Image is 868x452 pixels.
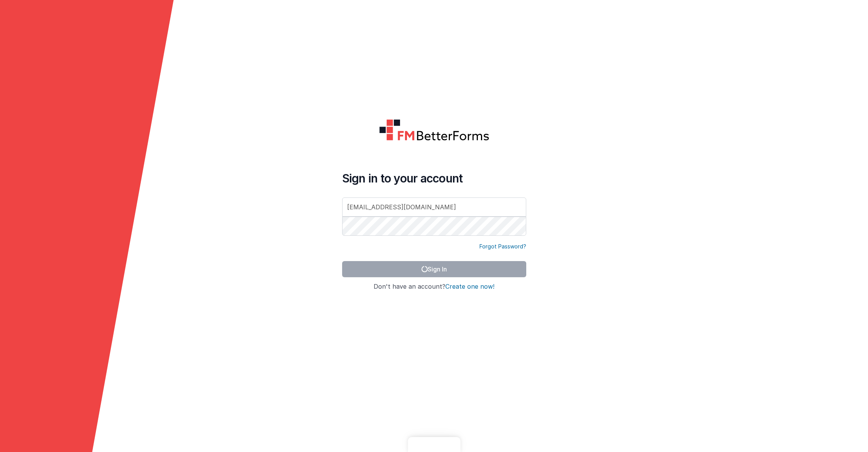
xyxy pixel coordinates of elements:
[342,171,526,185] h4: Sign in to your account
[479,243,526,250] a: Forgot Password?
[342,197,526,217] input: Email Address
[445,283,494,290] button: Create one now!
[342,283,526,290] h4: Don't have an account?
[342,261,526,277] button: Sign In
